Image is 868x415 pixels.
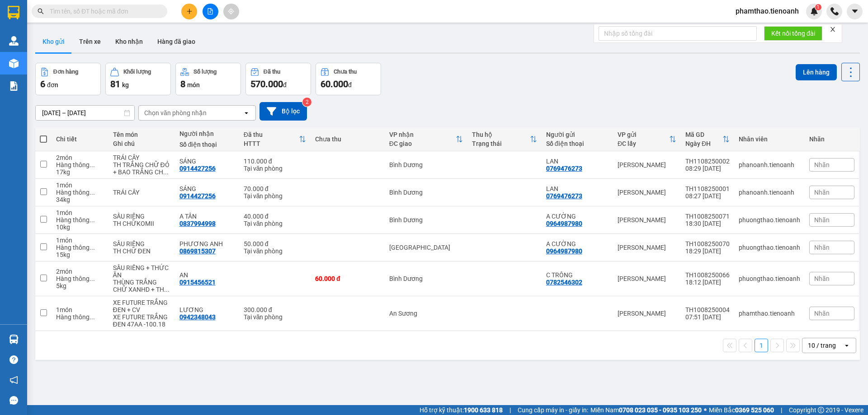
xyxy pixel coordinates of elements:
strong: 0369 525 060 [735,406,774,414]
button: Kết nối tổng đài [764,26,822,41]
div: VP nhận [389,131,456,138]
div: TH1008250071 [685,213,730,220]
th: Toggle SortBy [681,127,734,151]
sup: 2 [302,98,311,107]
div: Ghi chú [113,140,170,147]
span: phamthao.tienoanh [728,5,806,17]
div: 5 kg [56,282,104,289]
button: Đã thu570.000đ [245,63,311,95]
span: notification [9,376,18,384]
span: copyright [818,407,824,413]
div: Đơn hàng [53,69,78,75]
img: solution-icon [9,81,19,91]
div: An Sương [389,310,463,317]
div: Số điện thoại [546,140,609,147]
span: message [9,396,18,405]
div: Tại văn phòng [244,247,306,255]
div: SÁNG [179,185,235,192]
div: Ngày ĐH [685,140,722,147]
div: phuongthao.tienoanh [739,216,800,224]
button: Kho gửi [35,31,72,52]
span: Miền Bắc [709,405,774,415]
span: plus [186,8,193,14]
span: Hỗ trợ kỹ thuật: [420,405,503,415]
span: Nhãn [814,161,830,168]
strong: 0708 023 035 - 0935 103 250 [619,406,702,414]
div: [PERSON_NAME] [618,161,676,168]
div: [PERSON_NAME] [618,275,676,282]
div: 0914427256 [179,192,216,200]
sup: 1 [815,4,821,10]
th: Toggle SortBy [613,127,681,151]
div: Nhãn [809,135,854,143]
div: TH1008250070 [685,240,730,247]
button: Lên hàng [796,64,837,80]
input: Nhập số tổng đài [599,26,757,41]
div: Người nhận [179,130,235,137]
span: ... [90,313,95,321]
div: Đã thu [244,131,299,138]
div: 1 món [56,237,104,244]
div: 0964987980 [546,220,582,227]
span: ⚪️ [704,408,707,412]
div: TH1008250004 [685,306,730,313]
div: TH TRẮNG CHỮ ĐỎ + BAO TRẮNG CHỮ XANH ĐỎ [113,161,170,176]
div: Số điện thoại [179,141,235,148]
img: warehouse-icon [9,36,19,46]
span: Kết nối tổng đài [771,28,815,38]
div: 1 món [56,306,104,313]
div: 300.000 đ [244,306,306,313]
div: Số lượng [193,69,217,75]
div: [PERSON_NAME] [618,310,676,317]
div: phanoanh.tienoanh [739,161,800,168]
span: Cung cấp máy in - giấy in: [518,405,588,415]
div: TH1008250066 [685,271,730,279]
div: 0869815307 [179,247,216,255]
div: Khối lượng [123,69,151,75]
th: Toggle SortBy [239,127,311,151]
span: đơn [47,81,58,89]
div: THÙNG TRẮNG CHỮ XANHD + TH XỐP VÀNG [113,279,170,293]
button: caret-down [847,4,863,19]
svg: open [843,342,850,349]
button: Khối lượng81kg [105,63,171,95]
div: Hàng thông thường [56,216,104,224]
div: AN [179,271,235,279]
div: 0769476273 [546,165,582,172]
div: 10 kg [56,224,104,231]
img: icon-new-feature [810,7,818,15]
span: 81 [110,79,120,89]
button: Đơn hàng6đơn [35,63,101,95]
button: Chưa thu60.000đ [316,63,381,95]
div: Thu hộ [472,131,530,138]
span: Nhãn [814,244,830,251]
div: XE FUTURE TRẮNG ĐEN 47AA -100.18 [113,313,170,328]
div: 08:27 [DATE] [685,192,730,200]
div: [PERSON_NAME] [618,244,676,251]
span: question-circle [9,355,18,364]
div: SẦU RIÊNG [113,213,170,220]
div: PHƯƠNG ANH [179,240,235,247]
span: 8 [180,79,185,89]
div: SÁNG [179,158,235,165]
div: Đã thu [264,69,280,75]
button: Trên xe [72,31,108,52]
span: ... [90,161,95,168]
span: file-add [207,8,213,14]
span: Nhãn [814,189,830,196]
div: 17 kg [56,168,104,176]
div: [PERSON_NAME] [618,189,676,196]
div: 110.000 đ [244,158,306,165]
div: 0915456521 [179,279,216,286]
img: warehouse-icon [9,59,19,68]
div: Nhân viên [739,135,800,143]
span: ... [90,189,95,196]
div: Hàng thông thường [56,275,104,282]
div: Tại văn phòng [244,220,306,227]
div: XE FUTURE TRẮNG ĐEN + CV [113,299,170,313]
div: Bình Dương [389,275,463,282]
img: warehouse-icon [9,335,19,344]
div: TH1108250002 [685,158,730,165]
button: 1 [755,339,768,352]
div: Chưa thu [334,69,357,75]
